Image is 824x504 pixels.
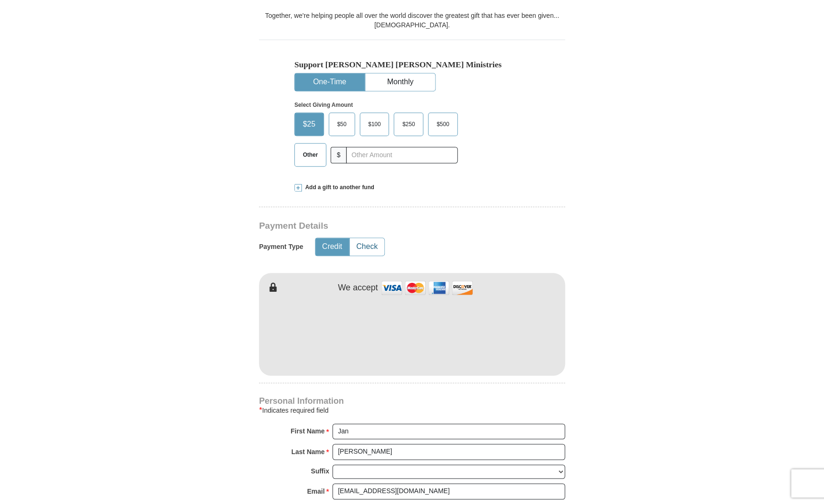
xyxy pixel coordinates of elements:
[332,117,351,131] span: $50
[346,147,458,163] input: Other Amount
[259,11,565,30] div: Together, we're helping people all over the world discover the greatest gift that has ever been g...
[364,117,386,131] span: $100
[259,397,565,405] h4: Personal Information
[298,148,323,162] span: Other
[291,424,324,438] strong: First Name
[298,117,320,131] span: $25
[331,147,347,163] span: $
[365,73,435,91] button: Monthly
[295,73,364,91] button: One-Time
[311,464,329,478] strong: Suffix
[259,243,303,251] h5: Payment Type
[302,184,374,192] span: Add a gift to another fund
[294,60,530,70] h5: Support [PERSON_NAME] [PERSON_NAME] Ministries
[397,117,420,131] span: $250
[432,117,454,131] span: $500
[380,278,474,298] img: credit cards accepted
[291,445,325,458] strong: Last Name
[259,405,565,416] div: Indicates required field
[338,283,378,293] h4: We accept
[315,238,349,256] button: Credit
[259,221,499,232] h3: Payment Details
[350,238,384,256] button: Check
[307,485,324,498] strong: Email
[294,102,353,108] strong: Select Giving Amount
